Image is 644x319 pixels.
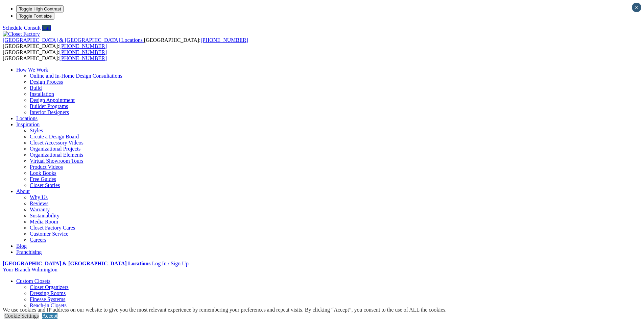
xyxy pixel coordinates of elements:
[30,231,68,237] a: Customer Service
[30,109,69,115] a: Interior Designers
[30,103,68,109] a: Builder Programs
[30,152,83,158] a: Organizational Elements
[30,97,75,103] a: Design Appointment
[42,25,51,31] a: Call
[3,307,447,313] div: We use cookies and IP address on our website to give you the most relevant experience by remember...
[3,261,150,266] a: [GEOGRAPHIC_DATA] & [GEOGRAPHIC_DATA] Locations
[16,67,48,73] a: How We Work
[30,85,42,91] a: Build
[31,267,57,272] span: Wilmington
[30,134,79,139] a: Create a Design Board
[16,249,42,255] a: Franchising
[30,237,46,243] a: Careers
[152,261,188,266] a: Log In / Sign Up
[3,37,143,43] span: [GEOGRAPHIC_DATA] & [GEOGRAPHIC_DATA] Locations
[30,128,43,133] a: Styles
[16,278,50,284] a: Custom Closets
[4,313,39,319] a: Cookie Settings
[30,225,75,231] a: Closet Factory Cares
[3,37,248,49] span: [GEOGRAPHIC_DATA]: [GEOGRAPHIC_DATA]:
[30,170,56,176] a: Look Books
[16,243,27,249] a: Blog
[19,6,61,11] span: Toggle High Contrast
[30,91,54,97] a: Installation
[3,49,107,61] span: [GEOGRAPHIC_DATA]: [GEOGRAPHIC_DATA]:
[30,73,122,79] a: Online and In-Home Design Consultations
[16,122,40,127] a: Inspiration
[3,267,30,272] span: Your Branch
[3,25,41,31] a: Schedule Consult
[30,207,50,212] a: Warranty
[30,219,58,224] a: Media Room
[30,194,48,200] a: Why Us
[30,213,59,218] a: Sustainability
[30,79,63,85] a: Design Process
[30,201,48,206] a: Reviews
[59,43,107,49] a: [PHONE_NUMBER]
[30,158,84,164] a: Virtual Showroom Tours
[30,302,67,308] a: Reach-in Closets
[59,55,107,61] a: [PHONE_NUMBER]
[30,146,80,152] a: Organizational Projects
[30,284,69,290] a: Closet Organizers
[30,164,63,170] a: Product Videos
[42,313,57,319] a: Accept
[16,5,64,12] button: Toggle High Contrast
[3,31,40,37] img: Closet Factory
[200,37,248,43] a: [PHONE_NUMBER]
[16,12,54,20] button: Toggle Font size
[3,267,57,272] a: Your Branch Wilmington
[30,176,56,182] a: Free Guides
[59,49,107,55] a: [PHONE_NUMBER]
[30,296,65,302] a: Finesse Systems
[30,140,84,145] a: Closet Accessory Videos
[30,182,60,188] a: Closet Stories
[19,14,52,19] span: Toggle Font size
[632,3,641,12] button: Close
[3,37,144,43] a: [GEOGRAPHIC_DATA] & [GEOGRAPHIC_DATA] Locations
[16,115,38,121] a: Locations
[16,188,30,194] a: About
[30,290,66,296] a: Dressing Rooms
